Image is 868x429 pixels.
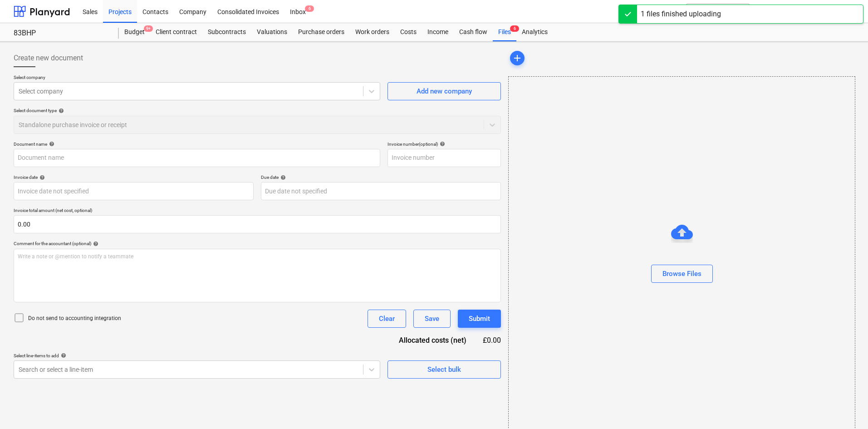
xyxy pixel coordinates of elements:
[251,23,293,41] a: Valuations
[38,175,45,180] span: help
[438,141,445,147] span: help
[14,29,108,38] div: 83BHP
[469,313,490,325] div: Submit
[417,85,472,97] div: Add new company
[823,385,868,429] iframe: Chat Widget
[387,360,501,379] button: Select bulk
[14,174,254,180] div: Invoice date
[119,23,150,41] a: Budget9+
[119,23,150,41] div: Budget
[14,53,83,64] span: Create new document
[395,23,422,41] a: Costs
[516,23,553,41] a: Analytics
[512,53,523,64] span: add
[427,364,461,375] div: Select bulk
[28,315,121,322] p: Do not send to accounting integration
[387,141,501,147] div: Invoice number (optional)
[91,241,98,247] span: help
[387,82,501,100] button: Add new company
[261,174,501,180] div: Due date
[14,353,380,359] div: Select line-items to add
[383,335,481,345] div: Allocated costs (net)
[14,215,501,233] input: Invoice total amount (net cost, optional)
[651,265,713,283] button: Browse Files
[47,141,54,147] span: help
[202,23,251,41] a: Subcontracts
[14,241,501,247] div: Comment for the accountant (optional)
[510,25,519,32] span: 6
[144,25,153,32] span: 9+
[422,23,454,41] a: Income
[493,23,516,41] a: Files6
[454,23,493,41] a: Cash flow
[481,335,501,345] div: £0.00
[293,23,350,41] a: Purchase orders
[14,149,380,167] input: Document name
[641,9,721,20] div: 1 files finished uploading
[458,310,501,328] button: Submit
[57,108,64,113] span: help
[14,74,380,82] p: Select company
[279,175,286,180] span: help
[350,23,395,41] a: Work orders
[14,108,501,113] div: Select document type
[59,353,66,358] span: help
[14,141,380,147] div: Document name
[14,182,254,200] input: Invoice date not specified
[261,182,501,200] input: Due date not specified
[662,268,701,280] div: Browse Files
[379,313,395,325] div: Clear
[368,310,406,328] button: Clear
[413,310,451,328] button: Save
[14,207,501,215] p: Invoice total amount (net cost, optional)
[305,5,314,12] span: 6
[493,23,516,41] div: Files
[425,313,439,325] div: Save
[150,23,202,41] a: Client contract
[387,149,501,167] input: Invoice number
